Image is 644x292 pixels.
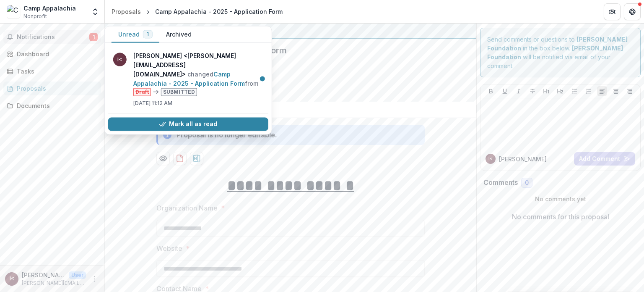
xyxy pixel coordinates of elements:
[108,5,144,18] a: Proposals
[17,67,94,76] div: Tasks
[147,31,149,37] span: 1
[3,30,101,44] button: Notifications1
[541,86,551,96] button: Heading 1
[611,86,621,96] button: Align Center
[89,3,101,20] button: Open entity switcher
[512,212,609,222] p: No comments for this proposal
[133,71,245,87] a: Camp Appalachia - 2025 - Application Form
[17,84,94,93] div: Proposals
[17,101,94,110] div: Documents
[89,274,99,284] button: More
[480,28,641,77] div: Send comments or questions to in the box below. will be notified via email of your comment.
[22,271,65,279] p: [PERSON_NAME] <[PERSON_NAME][EMAIL_ADDRESS][DOMAIN_NAME]>
[514,86,524,96] button: Italicize
[604,3,621,20] button: Partners
[3,47,101,61] a: Dashboard
[574,152,635,166] button: Add Comment
[525,179,529,187] span: 0
[159,26,198,43] button: Archived
[23,4,76,13] div: Camp Appalachia
[17,50,94,58] div: Dashboard
[10,276,14,281] div: Isaac Mace <i.mace@campappalachia.org>
[569,86,579,96] button: Bullet List
[133,51,263,96] p: changed from
[69,271,86,279] p: User
[3,82,101,95] a: Proposals
[483,195,637,203] p: No comments yet
[108,117,268,131] button: Mark all as read
[108,5,286,18] nav: breadcrumb
[173,152,187,165] button: download-proposal
[7,5,20,18] img: Camp Appalachia
[499,155,547,163] p: [PERSON_NAME]
[488,157,493,161] div: Isaac Mace <i.mace@campappalachia.org>
[112,45,456,55] h2: Camp Appalachia - 2025 - Application Form
[156,152,170,165] button: Preview 465330d3-962e-428f-a050-26e2f9f6e99f-0.pdf
[17,34,89,41] span: Notifications
[483,179,518,187] h2: Comments
[3,64,101,78] a: Tasks
[155,7,283,16] div: Camp Appalachia - 2025 - Application Form
[112,7,141,16] div: Proposals
[177,130,277,140] div: Proposal is no longer editable.
[625,86,635,96] button: Align Right
[23,13,47,20] span: Nonprofit
[22,279,86,287] p: [PERSON_NAME][EMAIL_ADDRESS][DOMAIN_NAME]
[500,86,510,96] button: Underline
[486,86,496,96] button: Bold
[112,26,159,43] button: Unread
[527,86,538,96] button: Strike
[555,86,565,96] button: Heading 2
[156,203,218,213] p: Organization Name
[597,86,607,96] button: Align Left
[3,99,101,113] a: Documents
[624,3,641,20] button: Get Help
[112,24,470,34] div: [PERSON_NAME] Foundation
[156,243,182,253] p: Website
[583,86,593,96] button: Ordered List
[190,152,203,165] button: download-proposal
[89,33,98,41] span: 1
